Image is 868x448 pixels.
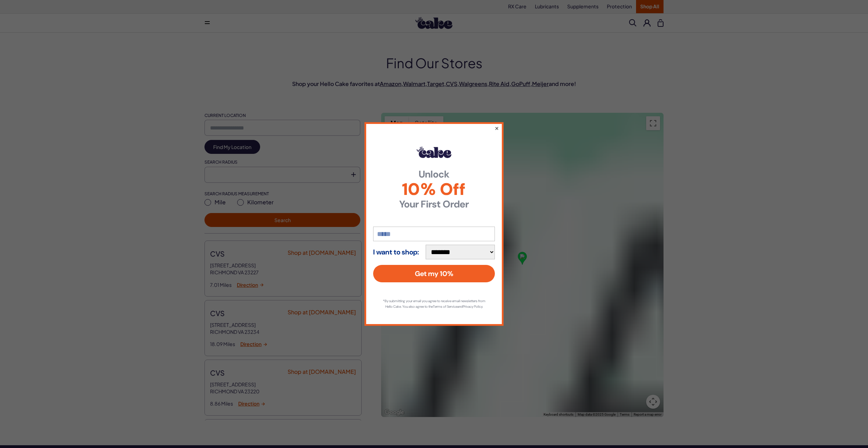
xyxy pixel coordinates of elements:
[380,298,488,309] p: *By submitting your email you agree to receive email newsletters from Hello Cake. You also agree ...
[433,304,457,309] a: Terms of Service
[373,170,495,179] strong: Unlock
[417,147,451,158] img: Hello Cake
[495,124,499,132] button: ×
[373,248,419,256] strong: I want to shop:
[373,181,495,198] span: 10% Off
[373,199,495,209] strong: Your First Order
[373,265,495,282] button: Get my 10%
[463,304,482,309] a: Privacy Policy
